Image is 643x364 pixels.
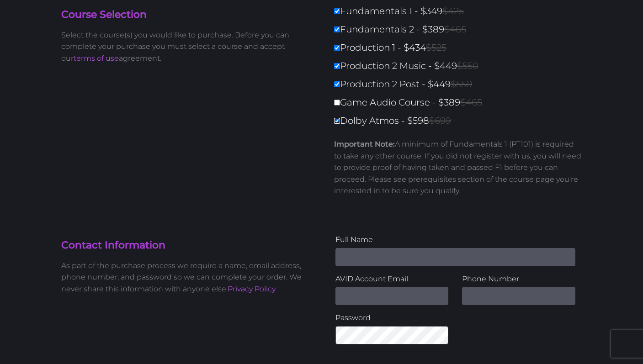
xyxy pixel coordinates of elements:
h4: Course Selection [61,8,315,22]
input: Production 2 Post - $449$550 [334,81,340,87]
strong: Important Note: [334,140,395,148]
span: $699 [429,115,451,126]
label: Game Audio Course - $389 [334,95,588,111]
label: Production 1 - $434 [334,40,588,56]
h4: Contact Information [61,238,315,253]
input: Game Audio Course - $389$465 [334,100,340,106]
label: AVID Account Email [335,273,449,285]
a: terms of use [74,54,119,63]
label: Dolby Atmos - $598 [334,113,588,129]
input: Production 1 - $434$525 [334,45,340,51]
span: $550 [451,79,472,90]
label: Full Name [335,234,575,246]
label: Phone Number [462,273,575,285]
label: Production 2 Post - $449 [334,76,588,92]
label: Password [335,312,449,324]
p: Select the course(s) you would like to purchase. Before you can complete your purchase you must s... [61,29,315,64]
a: Privacy Policy [228,285,276,293]
label: Fundamentals 2 - $389 [334,21,588,37]
p: As part of the purchase process we require a name, email address, phone number, and password so w... [61,260,315,295]
input: Fundamentals 2 - $389$465 [334,26,340,32]
input: Production 2 Music - $449$550 [334,63,340,69]
span: $550 [457,60,478,71]
span: $465 [460,97,482,108]
span: $465 [444,24,466,35]
label: Production 2 Music - $449 [334,58,588,74]
span: $425 [442,5,464,16]
span: $525 [426,42,446,53]
input: Dolby Atmos - $598$699 [334,118,340,124]
label: Fundamentals 1 - $349 [334,3,588,19]
p: A minimum of Fundamentals 1 (PT101) is required to take any other course. If you did not register... [334,138,582,197]
input: Fundamentals 1 - $349$425 [334,8,340,14]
